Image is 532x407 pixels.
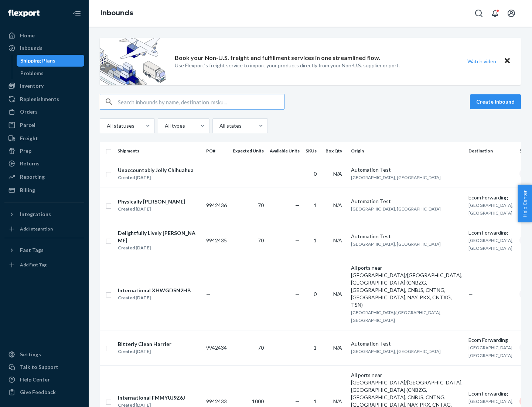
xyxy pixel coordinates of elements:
[4,184,84,196] a: Billing
[4,145,84,157] a: Prep
[333,344,342,351] span: N/A
[4,80,84,92] a: Inventory
[106,122,107,129] input: All statuses
[333,171,342,177] span: N/A
[471,6,486,21] button: Open Search Box
[17,67,85,79] a: Problems
[20,363,58,371] div: Talk to Support
[351,241,441,247] span: [GEOGRAPHIC_DATA], [GEOGRAPHIC_DATA]
[203,223,230,258] td: 9942435
[468,238,514,251] span: [GEOGRAPHIC_DATA], [GEOGRAPHIC_DATA]
[118,348,171,355] div: Created [DATE]
[314,202,317,208] span: 1
[118,394,185,401] div: International FMMYUJ9Z6J
[295,202,300,208] span: —
[203,330,230,365] td: 9942434
[465,142,516,160] th: Destination
[314,398,317,404] span: 1
[314,344,317,351] span: 1
[20,376,50,383] div: Help Center
[333,398,342,404] span: N/A
[20,388,56,396] div: Give Feedback
[351,166,463,174] div: Automation Test
[20,351,41,358] div: Settings
[20,262,47,268] div: Add Fast Tag
[4,361,84,373] a: Talk to Support
[118,340,171,348] div: Bitterly Clean Harrier
[295,171,300,177] span: —
[502,56,512,67] button: Close
[351,340,463,347] div: Automation Test
[206,291,211,297] span: —
[20,70,44,77] div: Problems
[206,171,211,177] span: —
[468,171,473,177] span: —
[20,135,38,142] div: Freight
[295,237,300,243] span: —
[69,6,84,21] button: Close Navigation
[118,174,194,181] div: Created [DATE]
[333,291,342,297] span: N/A
[100,9,133,17] a: Inbounds
[314,291,317,297] span: 0
[468,194,514,201] div: Ecom Forwarding
[468,229,514,236] div: Ecom Forwarding
[203,188,230,223] td: 9942436
[267,142,303,160] th: Available Units
[351,198,463,205] div: Automation Test
[295,398,300,404] span: —
[164,122,165,129] input: All types
[468,336,514,344] div: Ecom Forwarding
[20,186,35,194] div: Billing
[4,158,84,169] a: Returns
[4,386,84,398] button: Give Feedback
[4,171,84,183] a: Reporting
[219,122,219,129] input: All states
[118,94,284,109] input: Search inbounds by name, destination, msku...
[351,310,441,323] span: [GEOGRAPHIC_DATA]/[GEOGRAPHIC_DATA], [GEOGRAPHIC_DATA]
[468,345,514,358] span: [GEOGRAPHIC_DATA], [GEOGRAPHIC_DATA]
[20,32,35,39] div: Home
[333,237,342,243] span: N/A
[518,185,532,222] button: Help Center
[203,142,230,160] th: PO#
[333,202,342,208] span: N/A
[4,93,84,105] a: Replenishments
[20,211,51,218] div: Integrations
[4,30,84,41] a: Home
[258,344,264,351] span: 70
[20,95,59,103] div: Replenishments
[95,3,139,24] ol: breadcrumbs
[8,10,40,17] img: Flexport logo
[295,291,300,297] span: —
[20,121,35,129] div: Parcel
[323,142,348,160] th: Box Qty
[504,6,519,21] button: Open account menu
[118,166,194,174] div: Unaccountably Jolly Chihuahua
[175,62,400,69] p: Use Flexport’s freight service to import your products directly from your Non-U.S. supplier or port.
[118,287,191,294] div: International XHWGDSN2HB
[351,206,441,212] span: [GEOGRAPHIC_DATA], [GEOGRAPHIC_DATA]
[468,291,473,297] span: —
[4,259,84,271] a: Add Fast Tag
[258,202,264,208] span: 70
[4,244,84,256] button: Fast Tags
[4,119,84,131] a: Parcel
[17,55,85,67] a: Shipping Plans
[118,229,200,244] div: Delightfully Lively [PERSON_NAME]
[4,42,84,54] a: Inbounds
[351,233,463,240] div: Automation Test
[20,44,42,52] div: Inbounds
[118,198,185,205] div: Physically [PERSON_NAME]
[303,142,323,160] th: SKUs
[230,142,267,160] th: Expected Units
[252,398,264,404] span: 1000
[463,56,501,67] button: Watch video
[468,390,514,397] div: Ecom Forwarding
[4,106,84,118] a: Orders
[4,223,84,235] a: Add Integration
[115,142,203,160] th: Shipments
[20,160,40,167] div: Returns
[4,374,84,386] a: Help Center
[468,202,514,216] span: [GEOGRAPHIC_DATA], [GEOGRAPHIC_DATA]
